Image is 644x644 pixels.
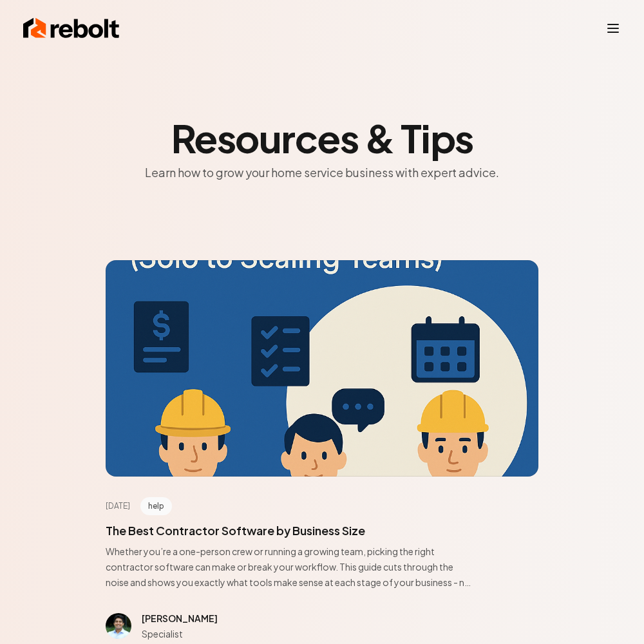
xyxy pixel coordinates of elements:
a: The Best Contractor Software by Business Size [106,523,365,538]
time: [DATE] [106,501,130,511]
p: Learn how to grow your home service business with expert advice. [106,162,538,183]
button: Toggle mobile menu [605,21,621,36]
span: help [140,497,172,515]
span: [PERSON_NAME] [142,612,218,624]
img: Rebolt Logo [23,15,120,41]
h2: Resources & Tips [106,118,538,157]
